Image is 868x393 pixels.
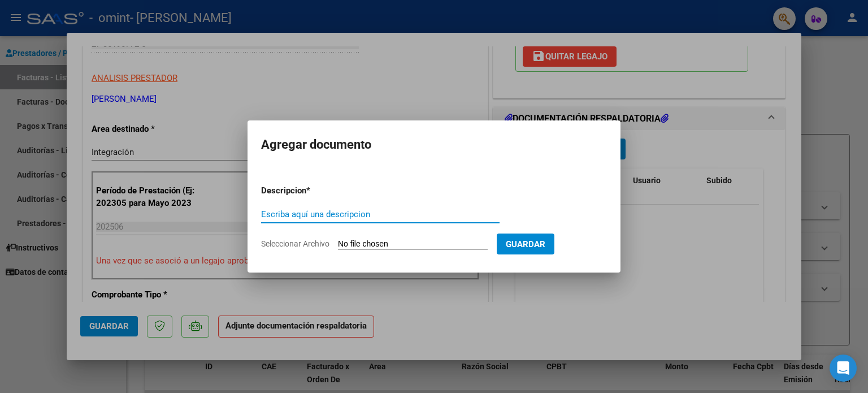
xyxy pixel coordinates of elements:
[261,134,607,156] h2: Agregar documento
[506,239,545,249] span: Guardar
[830,355,857,382] div: Open Intercom Messenger
[261,239,329,248] span: Seleccionar Archivo
[497,234,554,254] button: Guardar
[261,184,365,197] p: Descripcion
